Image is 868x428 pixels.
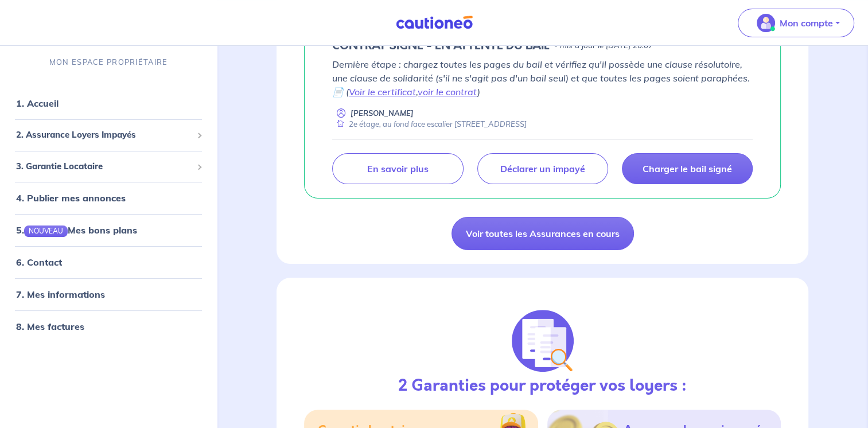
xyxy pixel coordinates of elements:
div: 2e étage, au fond face escalier [STREET_ADDRESS] [332,119,527,130]
div: 3. Garantie Locataire [5,155,212,177]
div: 1. Accueil [5,92,212,115]
a: 7. Mes informations [16,289,105,300]
div: 5.NOUVEAUMes bons plans [5,219,212,242]
a: 5.NOUVEAUMes bons plans [16,224,137,236]
a: voir le contrat [418,86,477,98]
a: 1. Accueil [16,98,59,109]
h5: CONTRAT SIGNÉ - EN ATTENTE DU BAIL [332,39,550,53]
a: Voir le certificat [349,86,416,98]
div: 8. Mes factures [5,315,212,338]
div: state: CONTRACT-SIGNED, Context: NEW,CHOOSE-CERTIFICATE,ALONE,LESSOR-DOCUMENTS [332,39,753,53]
span: 2. Assurance Loyers Impayés [16,129,192,142]
a: Déclarer un impayé [477,153,608,184]
img: illu_account_valid_menu.svg [757,14,775,32]
img: Cautioneo [391,15,477,30]
a: Charger le bail signé [622,153,753,184]
p: Déclarer un impayé [500,163,585,174]
div: 7. Mes informations [5,283,212,306]
a: 4. Publier mes annonces [16,192,126,204]
p: En savoir plus [367,163,428,174]
div: 6. Contact [5,251,212,274]
h3: 2 Garanties pour protéger vos loyers : [398,376,687,396]
a: Voir toutes les Assurances en cours [451,217,634,250]
p: Mon compte [780,16,833,30]
div: 2. Assurance Loyers Impayés [5,124,212,146]
p: [PERSON_NAME] [351,108,414,119]
button: illu_account_valid_menu.svgMon compte [738,9,854,37]
img: justif-loupe [512,310,574,372]
span: 3. Garantie Locataire [16,159,192,173]
a: 8. Mes factures [16,321,84,332]
a: En savoir plus [332,153,463,184]
p: Dernière étape : chargez toutes les pages du bail et vérifiez qu'il possède une clause résolutoir... [332,57,753,99]
p: Charger le bail signé [643,163,732,174]
p: MON ESPACE PROPRIÉTAIRE [49,57,168,68]
a: 6. Contact [16,256,62,268]
div: 4. Publier mes annonces [5,186,212,209]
